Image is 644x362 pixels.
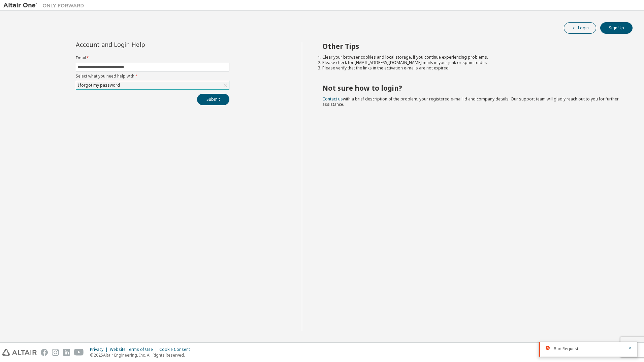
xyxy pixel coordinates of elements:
div: Account and Login Help [76,42,199,47]
div: I forgot my password [76,81,229,89]
span: with a brief description of the problem, your registered e-mail id and company details. Our suppo... [322,96,619,107]
img: Altair One [3,2,88,9]
button: Login [564,22,596,34]
a: Contact us [322,96,343,102]
img: youtube.svg [74,349,84,356]
img: linkedin.svg [63,349,70,356]
label: Email [76,55,229,61]
div: Privacy [90,347,110,352]
button: Submit [197,94,229,105]
p: © 2025 Altair Engineering, Inc. All Rights Reserved. [90,352,194,358]
li: Clear your browser cookies and local storage, if you continue experiencing problems. [322,55,621,60]
img: instagram.svg [52,349,59,356]
li: Please verify that the links in the activation e-mails are not expired. [322,65,621,71]
li: Please check for [EMAIL_ADDRESS][DOMAIN_NAME] mails in your junk or spam folder. [322,60,621,65]
h2: Other Tips [322,42,621,51]
div: Website Terms of Use [110,347,159,352]
img: facebook.svg [41,349,48,356]
label: Select what you need help with [76,73,229,79]
span: Bad Request [554,346,578,352]
img: altair_logo.svg [2,349,37,356]
button: Sign Up [600,22,633,34]
div: Cookie Consent [159,347,194,352]
h2: Not sure how to login? [322,84,621,92]
div: I forgot my password [76,82,121,89]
